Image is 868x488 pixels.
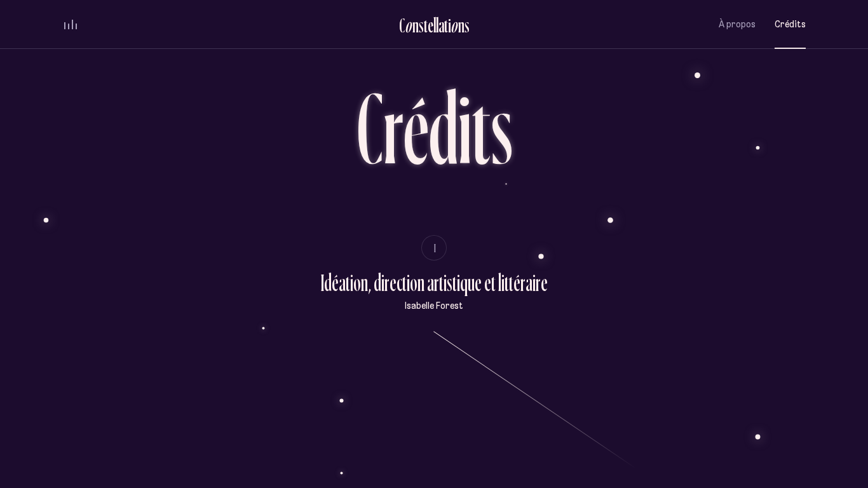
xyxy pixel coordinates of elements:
[419,15,424,36] div: s
[775,10,806,39] button: Crédits
[448,15,451,36] div: i
[424,15,428,36] div: t
[412,15,419,36] div: n
[438,15,444,36] div: a
[436,15,438,36] div: l
[434,243,437,254] span: I
[399,15,405,36] div: C
[421,235,447,261] button: I
[458,15,465,36] div: n
[719,19,756,30] span: À propos
[428,15,433,36] div: e
[465,15,470,36] div: s
[405,15,412,36] div: o
[62,18,79,31] button: volume audio
[775,19,806,30] span: Crédits
[451,15,458,36] div: o
[444,15,448,36] div: t
[719,10,756,39] button: À propos
[433,15,436,36] div: l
